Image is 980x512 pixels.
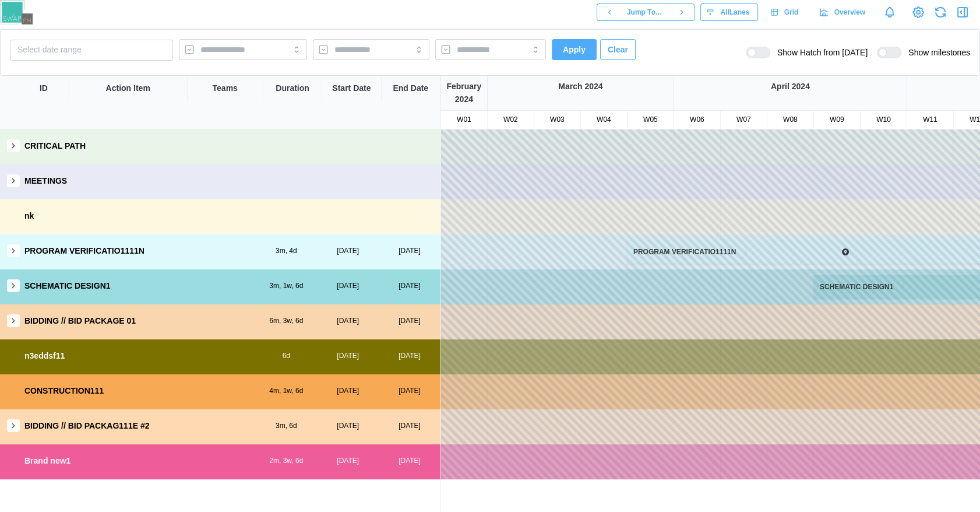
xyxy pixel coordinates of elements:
[255,455,317,467] div: 2m, 3w, 6d
[627,4,661,20] span: Jump To...
[379,350,440,362] div: [DATE]
[767,114,813,125] div: W08
[784,4,799,20] span: Grid
[488,114,534,125] div: W02
[379,420,440,432] div: [DATE]
[255,420,317,432] div: 3m, 6d
[24,280,111,293] div: SCHEMATIC DESIGN1
[393,82,428,95] div: End Date
[441,80,487,106] div: February 2024
[700,3,758,21] button: AllLanes
[24,420,149,433] div: BIDDING // BID PACKAG111E #2
[764,3,807,21] a: Grid
[276,82,309,95] div: Duration
[317,350,379,362] div: [DATE]
[24,385,104,398] div: CONSTRUCTION111
[213,82,238,95] div: Teams
[10,40,173,61] button: Select date range
[910,4,926,20] a: View Project
[332,82,371,95] div: Start Date
[379,455,440,467] div: [DATE]
[441,114,487,125] div: W01
[674,114,720,125] div: W06
[24,315,136,328] div: BIDDING // BID PACKAGE 01
[488,80,674,93] div: March 2024
[880,2,900,22] a: Notifications
[317,246,379,257] div: [DATE]
[600,39,636,60] button: Clear
[534,114,580,125] div: W03
[40,82,48,95] div: ID
[317,315,379,327] div: [DATE]
[317,385,379,397] div: [DATE]
[17,45,82,54] span: Select date range
[674,80,907,93] div: April 2024
[814,114,860,125] div: W09
[317,420,379,432] div: [DATE]
[563,40,586,59] span: Apply
[622,3,669,21] button: Jump To...
[24,455,70,468] div: Brand new1
[932,4,949,20] button: Refresh Grid
[629,247,745,258] div: PROGRAM VERIFICATIO1111N
[907,114,953,125] div: W11
[720,4,749,20] span: All Lanes
[608,40,628,59] span: Clear
[721,114,767,125] div: W07
[24,210,34,223] div: nk
[255,246,317,257] div: 3m, 4d
[379,385,440,397] div: [DATE]
[815,282,903,293] div: SCHEMATIC DESIGN1
[379,280,440,292] div: [DATE]
[770,47,868,58] span: Show Hatch from [DATE]
[379,315,440,327] div: [DATE]
[255,385,317,397] div: 4m, 1w, 6d
[813,3,874,21] a: Overview
[24,175,67,188] div: MEETINGS
[861,114,907,125] div: W10
[24,245,144,258] div: PROGRAM VERIFICATIO1111N
[106,82,150,95] div: Action Item
[24,140,86,153] div: CRITICAL PATH
[581,114,627,125] div: W04
[255,315,317,327] div: 6m, 3w, 6d
[834,4,865,20] span: Overview
[379,246,440,257] div: [DATE]
[552,39,597,60] button: Apply
[901,47,970,58] span: Show milestones
[628,114,674,125] div: W05
[317,455,379,467] div: [DATE]
[24,350,65,363] div: n3eddsf11
[954,4,971,20] button: Open Drawer
[317,280,379,292] div: [DATE]
[255,350,317,362] div: 6d
[255,280,317,292] div: 3m, 1w, 6d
